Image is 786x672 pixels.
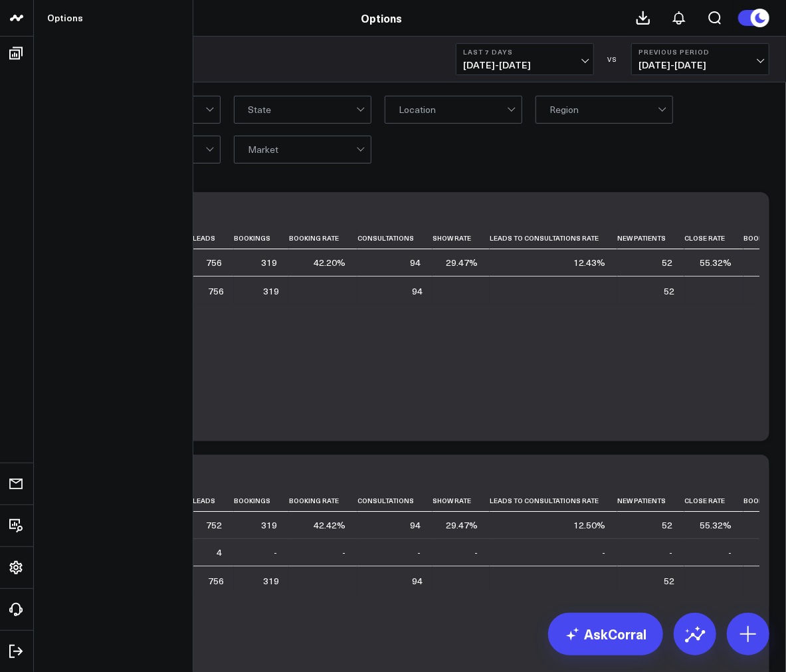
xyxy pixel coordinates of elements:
[617,227,684,249] th: New Patients
[206,518,222,532] div: 752
[261,518,277,532] div: 319
[474,546,478,559] div: -
[410,256,421,269] div: 94
[490,490,617,512] th: Leads To Consultations Rate
[412,574,423,588] div: 94
[417,546,421,559] div: -
[289,490,357,512] th: Booking Rate
[433,490,490,512] th: Show Rate
[463,60,587,70] span: [DATE] - [DATE]
[617,490,684,512] th: New Patients
[669,546,672,559] div: -
[274,546,277,559] div: -
[662,256,672,269] div: 52
[261,256,277,269] div: 319
[357,490,433,512] th: Consultations
[573,518,605,532] div: 12.50%
[684,490,743,512] th: Close Rate
[314,518,345,532] div: 42.42%
[662,518,672,532] div: 52
[208,574,224,588] div: 756
[728,546,732,559] div: -
[463,48,587,56] b: Last 7 Days
[602,546,605,559] div: -
[357,227,433,249] th: Consultations
[342,546,345,559] div: -
[410,518,421,532] div: 94
[639,48,762,56] b: Previous Period
[548,613,663,655] a: AskCorral
[573,256,605,269] div: 12.43%
[193,490,234,512] th: Leads
[263,574,279,588] div: 319
[217,546,222,559] div: 4
[700,518,732,532] div: 55.32%
[664,284,674,298] div: 52
[456,43,594,75] button: Last 7 Days[DATE]-[DATE]
[664,574,674,588] div: 52
[193,227,234,249] th: Leads
[684,227,743,249] th: Close Rate
[446,518,478,532] div: 29.47%
[700,256,732,269] div: 55.32%
[234,490,289,512] th: Bookings
[433,227,490,249] th: Show Rate
[601,55,625,63] div: VS
[631,43,769,75] button: Previous Period[DATE]-[DATE]
[314,256,345,269] div: 42.20%
[208,284,224,298] div: 756
[639,60,762,70] span: [DATE] - [DATE]
[446,256,478,269] div: 29.47%
[490,227,617,249] th: Leads To Consultations Rate
[263,284,279,298] div: 319
[412,284,423,298] div: 94
[361,11,402,25] a: Options
[234,227,289,249] th: Bookings
[4,639,29,663] a: Log Out
[206,256,222,269] div: 756
[289,227,357,249] th: Booking Rate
